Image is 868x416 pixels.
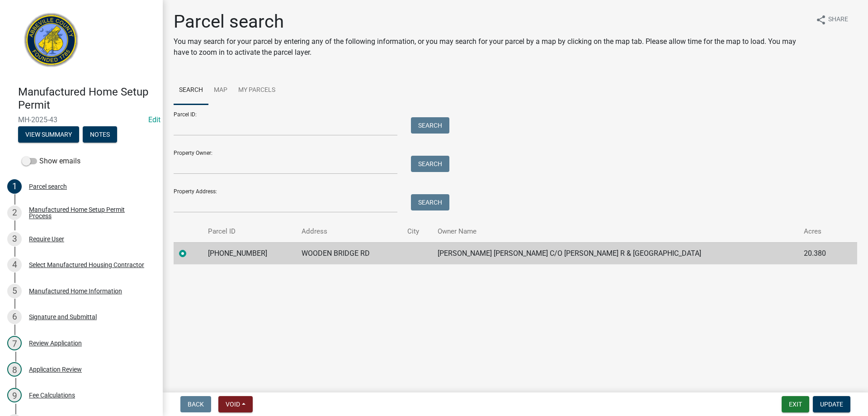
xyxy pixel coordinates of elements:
div: 2 [7,206,22,220]
img: Abbeville County, South Carolina [18,10,85,76]
td: [PHONE_NUMBER] [203,242,296,264]
span: Back [188,401,204,408]
td: [PERSON_NAME] [PERSON_NAME] C/O [PERSON_NAME] R & [GEOGRAPHIC_DATA] [432,242,799,264]
div: 1 [7,179,22,194]
p: You may search for your parcel by entering any of the following information, or you may search fo... [174,36,808,58]
div: 8 [7,362,22,377]
th: Acres [798,221,843,242]
wm-modal-confirm: Edit Application Number [148,115,160,124]
div: 6 [7,310,22,324]
span: Void [226,401,240,408]
div: Require User [29,236,64,242]
button: Search [411,117,449,134]
wm-modal-confirm: Summary [18,131,79,139]
div: 7 [7,336,22,350]
div: 9 [7,388,22,402]
button: Search [411,156,449,172]
div: Application Review [29,366,82,373]
button: Exit [782,396,809,412]
div: 4 [7,258,22,272]
div: Review Application [29,340,82,346]
th: City [402,221,432,242]
wm-modal-confirm: Notes [83,131,117,139]
h4: Manufactured Home Setup Permit [18,86,156,112]
button: View Summary [18,126,79,143]
button: Void [218,396,253,412]
button: Search [411,194,449,210]
button: Notes [83,126,117,143]
th: Address [296,221,402,242]
div: 5 [7,284,22,298]
label: Show emails [22,156,80,167]
div: Parcel search [29,183,67,190]
td: WOODEN BRIDGE RD [296,242,402,264]
a: Map [208,76,233,105]
i: share [816,14,826,25]
td: 20.380 [798,242,843,264]
button: Update [813,396,850,412]
div: Manufactured Home Setup Permit Process [29,206,148,219]
div: Fee Calculations [29,392,75,398]
a: Search [174,76,208,105]
span: MH-2025-43 [18,115,145,124]
button: Back [180,396,211,412]
th: Parcel ID [203,221,296,242]
div: Select Manufactured Housing Contractor [29,262,144,268]
button: shareShare [808,11,855,29]
div: Manufactured Home Information [29,288,122,294]
h1: Parcel search [174,11,808,33]
div: Signature and Submittal [29,314,97,320]
th: Owner Name [432,221,799,242]
span: Update [820,401,843,408]
a: My Parcels [233,76,281,105]
span: Share [828,14,848,25]
a: Edit [148,115,160,124]
div: 3 [7,232,22,246]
